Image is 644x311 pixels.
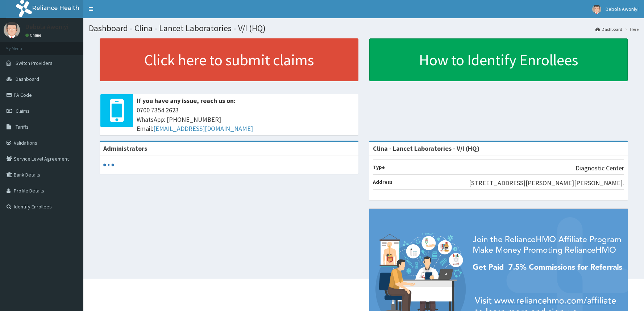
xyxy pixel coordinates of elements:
p: Diagnostic Center [576,163,624,173]
span: Claims [16,108,30,114]
a: Dashboard [595,26,622,32]
strong: Clina - Lancet Laboratories - V/I (HQ) [373,144,479,153]
span: Dashboard [16,76,39,82]
p: Debola Awoniyi [25,24,68,30]
li: Here [623,26,639,32]
b: Type [373,164,385,170]
p: [STREET_ADDRESS][PERSON_NAME][PERSON_NAME]. [469,178,624,188]
span: Tariffs [16,124,29,130]
span: 0700 7354 2623 WhatsApp: [PHONE_NUMBER] Email: [137,105,355,133]
span: Switch Providers [16,60,53,66]
a: Online [25,33,43,38]
svg: audio-loading [103,159,114,170]
b: If you have any issue, reach us on: [137,96,236,105]
img: User Image [592,5,601,14]
img: User Image [4,22,20,38]
a: Click here to submit claims [100,38,358,81]
b: Address [373,179,392,185]
span: Debola Awoniyi [606,6,639,12]
a: [EMAIL_ADDRESS][DOMAIN_NAME] [153,124,253,133]
h1: Dashboard - Clina - Lancet Laboratories - V/I (HQ) [89,24,639,33]
b: Administrators [103,144,147,153]
a: How to Identify Enrollees [369,38,628,81]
